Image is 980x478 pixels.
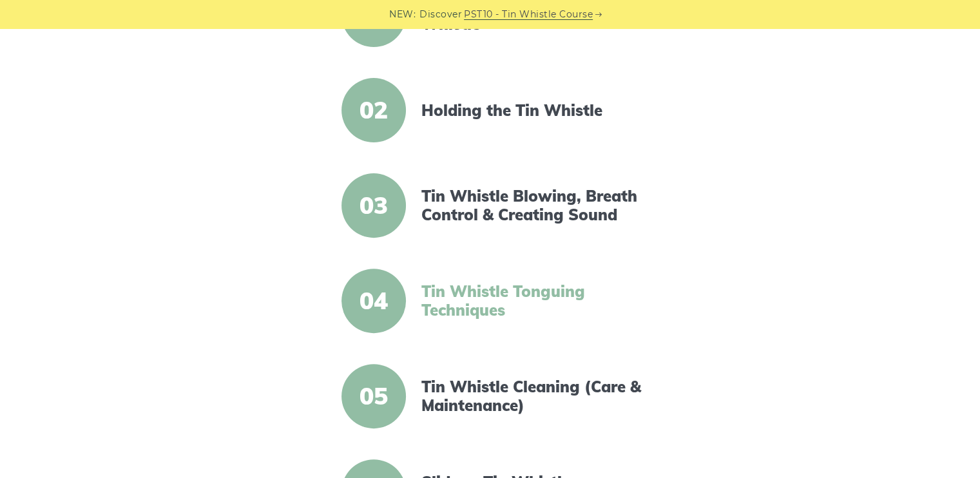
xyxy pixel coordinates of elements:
span: 05 [341,364,406,428]
span: 03 [341,173,406,238]
a: Tin Whistle Blowing, Breath Control & Creating Sound [421,187,643,224]
a: Holding the Tin Whistle [421,101,643,120]
a: Tin Whistle Tonguing Techniques [421,282,643,320]
span: 02 [341,78,406,142]
a: Tin Whistle Cleaning (Care & Maintenance) [421,378,643,415]
span: NEW: [389,7,416,22]
a: PST10 - Tin Whistle Course [464,7,593,22]
span: 04 [341,269,406,333]
span: Discover [419,7,462,22]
